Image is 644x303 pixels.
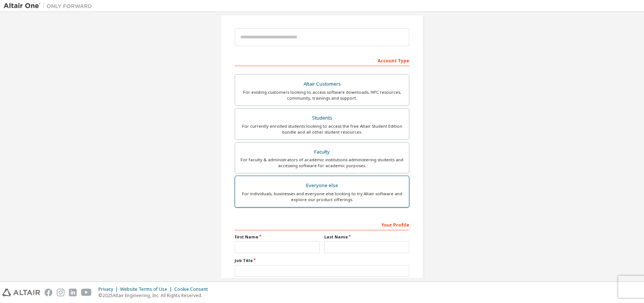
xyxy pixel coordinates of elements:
[239,180,405,191] div: Everyone else
[2,289,40,296] img: altair_logo.svg
[81,289,92,296] img: youtube.svg
[239,123,405,135] div: For currently enrolled students looking to access the free Altair Student Edition bundle and all ...
[235,54,409,66] div: Account Type
[235,258,409,264] label: Job Title
[45,289,52,296] img: facebook.svg
[239,157,405,169] div: For faculty & administrators of academic institutions administering students and accessing softwa...
[324,234,409,240] label: Last Name
[120,286,174,292] div: Website Terms of Use
[235,218,409,230] div: Your Profile
[239,89,405,101] div: For existing customers looking to access software downloads, HPC resources, community, trainings ...
[239,147,405,157] div: Faculty
[57,289,64,296] img: instagram.svg
[98,286,120,292] div: Privacy
[239,191,405,203] div: For individuals, businesses and everyone else looking to try Altair software and explore our prod...
[4,2,96,10] img: Altair One
[239,113,405,123] div: Students
[98,292,212,299] p: © 2025 Altair Engineering, Inc. All Rights Reserved.
[239,79,405,89] div: Altair Customers
[174,286,212,292] div: Cookie Consent
[69,289,77,296] img: linkedin.svg
[235,234,320,240] label: First Name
